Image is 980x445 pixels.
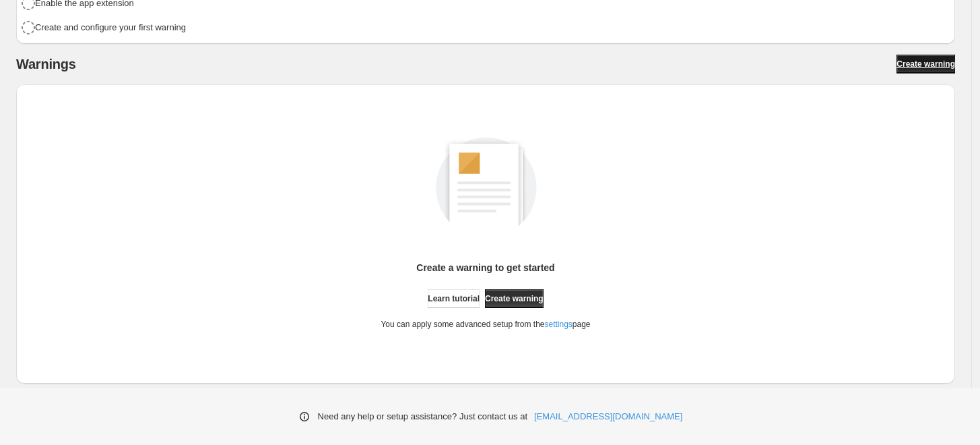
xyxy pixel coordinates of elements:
[428,293,480,304] span: Learn tutorial
[428,289,480,308] a: Learn tutorial
[534,410,682,423] a: [EMAIL_ADDRESS][DOMAIN_NAME]
[485,289,544,308] a: Create warning
[16,56,76,72] h2: Warnings
[416,261,554,274] p: Create a warning to get started
[35,21,186,34] h4: Create and configure your first warning
[544,320,572,329] a: settings
[896,59,955,69] span: Create warning
[896,55,955,73] a: Create warning
[485,293,544,304] span: Create warning
[381,319,590,330] p: You can apply some advanced setup from the page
